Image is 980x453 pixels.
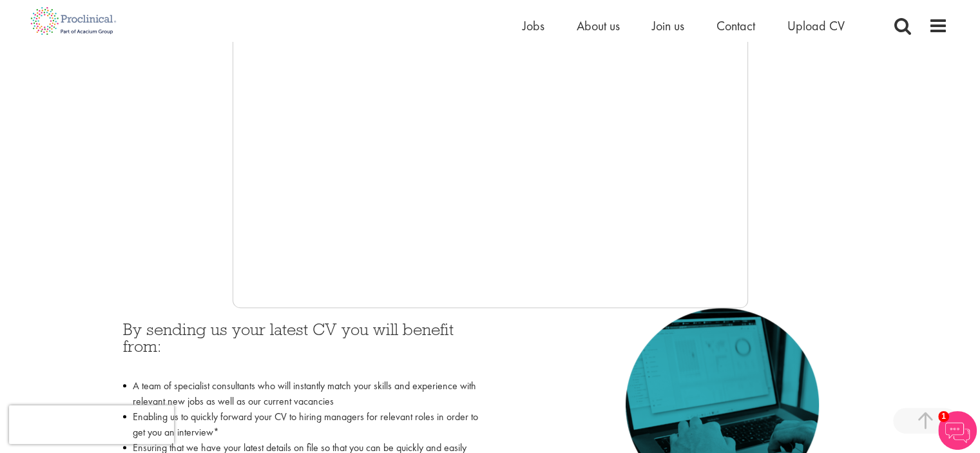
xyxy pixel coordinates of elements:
[9,405,174,444] iframe: reCAPTCHA
[123,409,481,440] li: Enabling us to quickly forward your CV to hiring managers for relevant roles in order to get you ...
[787,17,845,34] a: Upload CV
[577,17,620,34] a: About us
[523,17,544,34] a: Jobs
[938,411,977,450] img: Chatbot
[652,17,684,34] a: Join us
[123,378,481,409] li: A team of specialist consultants who will instantly match your skills and experience with relevan...
[716,17,755,34] a: Contact
[123,321,481,372] h3: By sending us your latest CV you will benefit from:
[938,411,949,422] span: 1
